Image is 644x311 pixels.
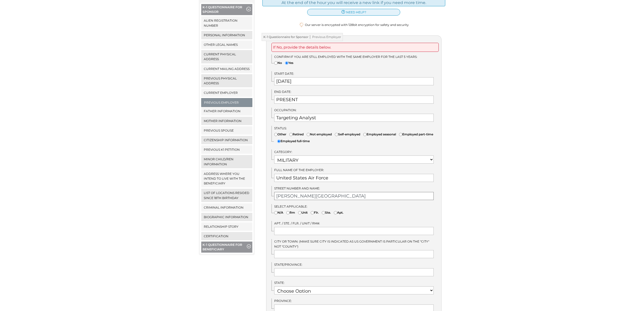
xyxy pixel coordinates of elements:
span: need help? [346,10,366,15]
span: Previous Employer [308,35,341,39]
span: Full name of the Employer: [274,168,324,172]
span: Category: [274,150,292,154]
button: K-1 Questionnaire for Beneficiary [201,242,252,254]
label: Other [274,132,286,137]
a: Other Legal Names [201,41,252,49]
span: Start Date: [274,72,294,75]
span: City or Town: (Make sure city is indicated as US Government is particular on the "city" not "coun... [274,240,429,248]
a: Previous Employer [202,98,252,107]
a: Previous K1 Petition [201,145,252,154]
span: Our server is encrypted with 128bit encryption for safety and security [305,22,409,27]
label: Rm [286,210,295,215]
a: Criminal Information [201,203,252,212]
input: Rm [286,211,290,214]
button: K-1 Questionnaire for Sponsor [201,4,252,16]
span: Select Applicable: [274,205,307,208]
label: Self-employed [335,132,360,137]
input: Retired [289,133,293,136]
a: List of locations resided since 18th birthday [201,189,252,202]
label: Employed full-time [277,139,310,143]
span: Occupation: [274,108,297,112]
label: Flr. [311,210,319,215]
a: Citizenship Information [201,136,252,144]
a: Biographic Information [201,213,252,221]
span: State/Province: [274,263,302,266]
label: Yes [285,60,293,65]
a: Current Mailing Address [201,65,252,73]
input: Yes [285,61,288,65]
a: Minor Child/ren Information [201,155,252,168]
a: Address where you intend to live with the beneficiary [201,170,252,188]
a: Mother Information [201,117,252,125]
a: Current Physical Address [201,50,252,63]
label: N/A [274,210,283,215]
a: need help? [307,9,400,16]
label: Apt. [334,210,343,215]
input: Employed part-time [399,133,402,136]
span: Province: [274,299,292,303]
input: Employed full-time [277,140,280,143]
input: Flr. [311,211,314,214]
span: Status: [274,126,287,130]
div: If No, provide the details below. [271,43,439,52]
label: Ste. [322,210,331,215]
span: End Date: [274,90,291,94]
span: State: [274,281,285,285]
label: Retired [289,132,304,137]
label: No [274,60,282,65]
a: Certification [201,232,252,240]
span: Apt. / Ste. / Flr. / Unit / Rm#: [274,221,320,225]
input: Unit [298,211,301,214]
input: Not employed [307,133,310,136]
input: Ste. [322,211,325,214]
span: Street Number and Name: [274,186,320,190]
input: N/A [274,211,277,214]
a: Current Employer [201,89,252,97]
label: Employed seasonal [363,132,396,137]
a: Personal Information [201,31,252,39]
a: Previous Physical Address [201,74,252,87]
input: Other [274,133,277,136]
a: Relationship Story [201,222,252,231]
input: Employed seasonal [363,133,367,136]
input: Self-employed [335,133,338,136]
label: Unit [298,210,308,215]
a: Father Information [201,107,252,115]
a: Previous Spouse [201,126,252,135]
label: Employed part-time [399,132,433,137]
input: Apt. [334,211,337,214]
label: Not employed [307,132,332,137]
a: Alien Registration Number [201,16,252,29]
span: Confirm if you are still employed with the same employer for the last 5 years: [274,55,417,59]
h3: K-1 Questionnaire for Sponsor [262,33,343,41]
input: No [274,61,277,65]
